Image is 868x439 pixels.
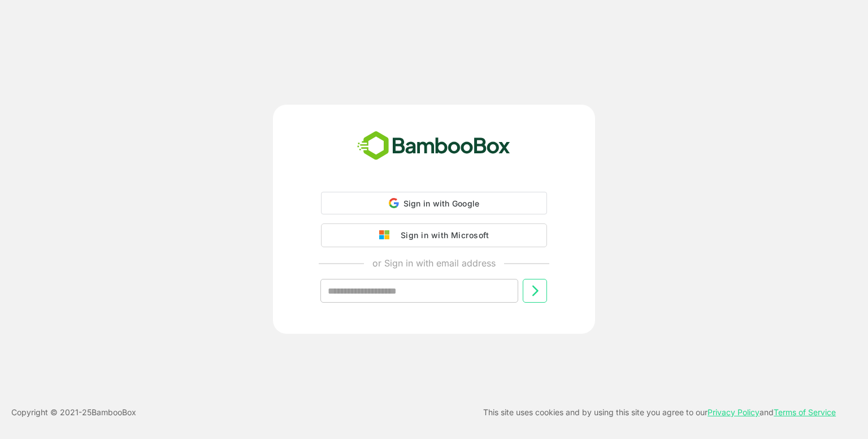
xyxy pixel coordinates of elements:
a: Privacy Policy [708,407,759,417]
img: google [379,230,395,240]
p: Copyright © 2021- 25 BambooBox [11,406,136,419]
a: Terms of Service [774,407,836,417]
p: or Sign in with email address [372,256,496,270]
span: Sign in with Google [403,199,480,208]
div: Sign in with Google [321,192,547,214]
img: bamboobox [351,127,517,165]
div: Sign in with Microsoft [395,228,489,243]
button: Sign in with Microsoft [321,223,547,247]
p: This site uses cookies and by using this site you agree to our and [483,406,836,419]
